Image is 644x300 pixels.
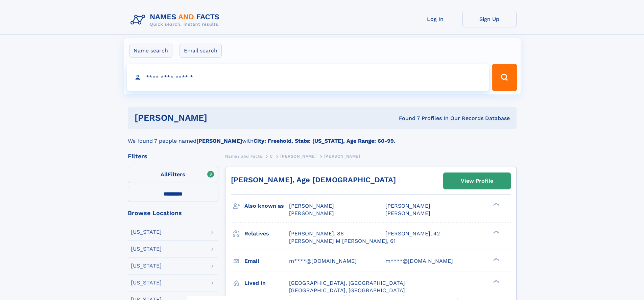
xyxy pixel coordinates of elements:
[244,255,289,267] h3: Email
[225,152,262,160] a: Names and Facts
[462,11,517,27] a: Sign Up
[244,228,289,239] h3: Relatives
[385,230,440,237] a: [PERSON_NAME], 42
[128,210,218,216] div: Browse Locations
[492,230,500,234] div: ❯
[231,176,396,184] a: [PERSON_NAME], Age [DEMOGRAPHIC_DATA]
[270,152,273,160] a: C
[492,257,500,261] div: ❯
[161,171,168,178] span: All
[131,229,162,235] div: [US_STATE]
[303,115,510,122] div: Found 7 Profiles In Our Records Database
[180,44,222,58] label: Email search
[280,152,316,160] a: [PERSON_NAME]
[131,263,162,269] div: [US_STATE]
[492,279,500,283] div: ❯
[492,202,500,207] div: ❯
[244,200,289,212] h3: Also known as
[385,210,430,216] span: [PERSON_NAME]
[128,167,218,183] label: Filters
[289,237,396,245] a: [PERSON_NAME] M [PERSON_NAME], 61
[289,287,405,294] span: [GEOGRAPHIC_DATA], [GEOGRAPHIC_DATA]
[408,11,462,27] a: Log In
[127,64,489,91] input: search input
[444,173,510,189] a: View Profile
[244,277,289,289] h3: Lived in
[128,129,517,145] div: We found 7 people named with .
[289,280,405,286] span: [GEOGRAPHIC_DATA], [GEOGRAPHIC_DATA]
[385,203,430,209] span: [PERSON_NAME]
[128,11,225,29] img: Logo Names and Facts
[289,210,334,216] span: [PERSON_NAME]
[270,154,273,159] span: C
[135,114,303,122] h1: [PERSON_NAME]
[280,154,316,159] span: [PERSON_NAME]
[131,280,162,285] div: [US_STATE]
[254,138,394,144] b: City: Freehold, State: [US_STATE], Age Range: 60-99
[289,230,344,237] a: [PERSON_NAME], 86
[196,138,242,144] b: [PERSON_NAME]
[129,44,172,58] label: Name search
[492,64,517,91] button: Search Button
[289,203,334,209] span: [PERSON_NAME]
[131,246,162,252] div: [US_STATE]
[324,154,360,159] span: [PERSON_NAME]
[128,153,218,159] div: Filters
[461,173,493,189] div: View Profile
